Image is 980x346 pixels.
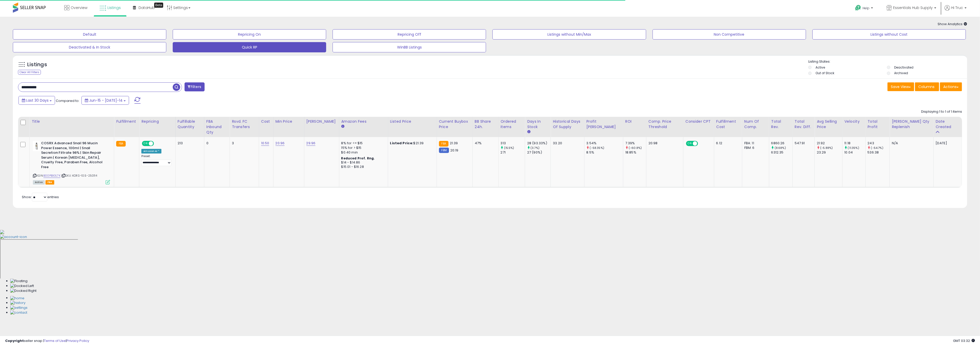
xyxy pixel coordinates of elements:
[89,98,123,103] span: Jun-15 - [DATE]-14
[945,5,967,17] a: Hi Truc
[390,141,433,146] div: $21.39
[10,289,36,293] img: Docked Right
[648,141,679,146] div: 20.98
[868,150,890,155] div: 536.38
[306,119,337,124] div: [PERSON_NAME]
[795,119,812,130] div: Total Rev. Diff.
[45,180,54,185] span: FBA
[341,160,384,165] div: $14 - $14.86
[816,71,834,75] label: Out of Stock
[812,29,966,40] button: Listings without Cost
[744,141,765,146] div: FBA: 11
[439,148,449,153] small: FBM
[851,1,878,17] a: Help
[341,146,384,150] div: 15% for > $15
[915,82,939,91] button: Columns
[527,119,548,130] div: Days In Stock
[775,146,786,150] small: (8.68%)
[527,150,551,155] div: 27 (90%)
[938,22,967,26] span: Show Analytics
[625,119,644,124] div: ROI
[341,165,384,169] div: $15.01 - $16.28
[81,96,129,105] button: Jun-15 - [DATE]-14
[587,119,621,130] div: Profit [PERSON_NAME]
[306,141,316,146] a: 29.96
[178,141,200,146] div: 213
[32,119,112,124] div: Title
[686,141,693,146] span: ON
[154,3,163,8] div: Tooltip anchor
[390,119,435,124] div: Listed Price
[892,119,931,130] div: [PERSON_NAME] Qty Replenish
[333,42,486,52] button: WinBB Listings
[10,305,28,310] img: Settings
[808,59,967,64] p: Listing States:
[141,155,171,166] div: Preset:
[141,119,173,124] div: Repricing
[890,117,933,137] th: Please note that this number is a calculation based on your required days of coverage and your ve...
[744,119,767,130] div: Num of Comp.
[894,71,908,75] label: Archived
[716,119,740,130] div: Fulfillment Cost
[56,98,79,103] span: Compared to:
[439,119,470,130] div: Current Buybox Price
[697,141,705,146] span: OFF
[501,141,525,146] div: 313
[845,119,863,124] div: Velocity
[848,146,859,150] small: (11.35%)
[868,141,890,146] div: 243
[10,284,34,289] img: Docked Left
[771,150,792,155] div: 6312.35
[141,149,161,153] div: Amazon AI *
[13,29,166,40] button: Default
[940,82,962,91] button: Actions
[475,141,494,146] div: 47%
[501,150,525,155] div: 271
[625,141,646,146] div: 7.39%
[185,82,205,91] button: Filters
[892,141,929,146] div: N/A
[173,42,326,52] button: Quick RP
[139,5,155,10] span: DataHub
[232,119,257,130] div: Rsvd. FC Transfers
[276,119,302,124] div: Min Price
[918,84,935,89] span: Columns
[501,119,523,130] div: Ordered Items
[43,174,60,178] a: B00PBX3L7K
[341,150,384,155] div: $0.40 min
[10,301,25,305] img: History
[653,29,806,40] button: Non Competitive
[530,146,539,150] small: (3.7%)
[894,65,913,70] label: Deactivated
[206,119,228,135] div: FBA inbound Qty
[771,119,790,130] div: Total Rev.
[504,146,514,150] small: (15.5%)
[893,5,933,10] span: Essentials Hub Supply
[863,6,869,10] span: Help
[771,141,792,146] div: 6860.26
[41,141,104,171] b: COSRX Advanced Snail 96 Mucin Power Essence, 100ml | Snail Secretion Filtrate 96% | Skin Repair S...
[951,5,963,10] span: Hi Truc
[685,119,712,124] div: Consider CPT
[795,141,811,146] div: 547.91
[33,141,40,151] img: 31hihG1Mu0L._SL40_.jpg
[33,180,45,185] span: All listings currently available for purchase on Amazon
[817,150,842,155] div: 23.29
[341,124,344,129] small: Amazon Fees.
[18,70,41,75] div: Clear All Filters
[173,29,326,40] button: Repricing On
[587,150,623,155] div: 8.5%
[716,141,738,146] div: 6.12
[22,195,59,199] span: Show: entries
[553,119,582,130] div: Historical Days Of Supply
[116,141,126,147] small: FBA
[261,141,269,146] a: 10.50
[61,174,97,178] span: | SKU: KORS-10.5-250114
[921,109,962,114] div: Displaying 1 to 1 of 1 items
[527,130,530,134] small: Days In Stock.
[10,279,28,284] img: Floating
[27,61,47,68] h5: Listings
[587,141,623,146] div: 3.54%
[855,5,861,11] i: Get Help
[625,150,646,155] div: 18.85%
